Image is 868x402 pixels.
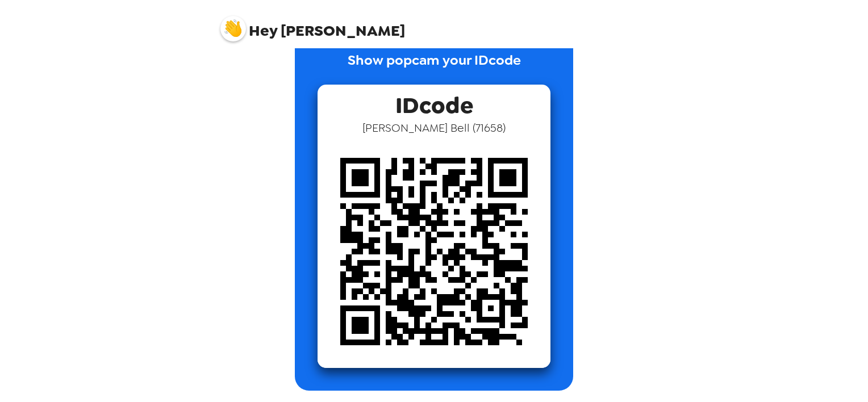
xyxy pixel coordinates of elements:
[318,135,550,368] img: qr code
[220,10,405,39] span: [PERSON_NAME]
[348,50,521,85] p: Show popcam your IDcode
[249,20,277,41] span: Hey
[362,120,506,135] span: [PERSON_NAME] Bell ( 71658 )
[395,85,473,120] span: IDcode
[220,16,246,41] img: profile pic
